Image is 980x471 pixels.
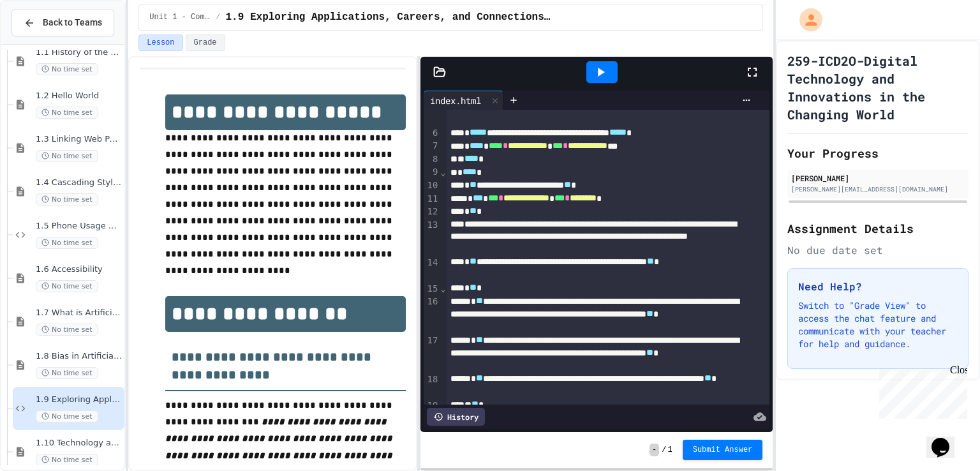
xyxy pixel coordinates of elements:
div: 18 [424,373,440,400]
div: 8 [424,153,440,167]
span: No time set [36,63,98,75]
div: 14 [424,257,440,283]
button: Submit Answer [683,440,763,460]
span: No time set [36,193,98,206]
div: [PERSON_NAME][EMAIL_ADDRESS][DOMAIN_NAME] [791,184,965,194]
span: 1.5 Phone Usage Assignment [36,221,122,232]
h2: Assignment Details [787,220,969,237]
div: 12 [424,206,440,219]
div: 15 [424,283,440,296]
div: 7 [424,140,440,153]
div: index.html [424,91,503,110]
h1: 259-ICD2O-Digital Technology and Innovations in the Changing World [787,52,969,123]
span: Fold line [440,283,446,294]
span: No time set [36,107,98,119]
div: No due date set [787,243,969,258]
span: No time set [36,454,98,466]
div: My Account [786,5,826,34]
div: 13 [424,219,440,257]
div: Chat with us now!Close [5,5,88,81]
div: History [427,408,485,426]
span: Unit 1 - Computational Thinking and Making Connections [149,12,211,22]
div: index.html [424,94,487,107]
button: Lesson [138,34,182,51]
div: [PERSON_NAME] [791,172,965,184]
span: 1.2 Hello World [36,91,122,101]
span: No time set [36,150,98,162]
span: No time set [36,410,98,422]
span: 1 [668,445,672,455]
button: Back to Teams [11,9,114,36]
div: 6 [424,127,440,140]
span: 1.6 Accessibility [36,264,122,275]
span: 1.4 Cascading Style Sheets [36,177,122,188]
span: No time set [36,280,98,292]
button: Grade [186,34,225,51]
span: 1.8 Bias in Artificial Intelligence [36,351,122,362]
h3: Need Help? [798,279,958,294]
span: No time set [36,324,98,336]
span: Fold line [440,167,446,177]
span: 1.3 Linking Web Pages [36,134,122,145]
h2: Your Progress [787,144,969,162]
span: 1.7 What is Artificial Intelligence (AI) [36,308,122,318]
span: 1.1 History of the WWW [36,47,122,58]
p: Switch to "Grade View" to access the chat feature and communicate with your teacher for help and ... [798,299,958,350]
div: 5 [424,100,440,126]
div: 16 [424,295,440,334]
div: 19 [424,400,440,413]
iframe: chat widget [926,420,967,458]
span: 1.10 Technology and the Environment [36,438,122,449]
span: 1.9 Exploring Applications, Careers, and Connections in the Digital World [36,394,122,405]
span: No time set [36,237,98,249]
span: No time set [36,367,98,379]
span: - [650,444,659,456]
span: / [662,445,666,455]
div: 17 [424,334,440,373]
span: Back to Teams [43,16,102,29]
span: 1.9 Exploring Applications, Careers, and Connections in the Digital World [226,10,553,25]
span: Submit Answer [693,445,753,455]
div: 9 [424,166,440,179]
div: 10 [424,179,440,193]
span: / [216,12,220,22]
div: 11 [424,193,440,206]
iframe: chat widget [874,364,967,419]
